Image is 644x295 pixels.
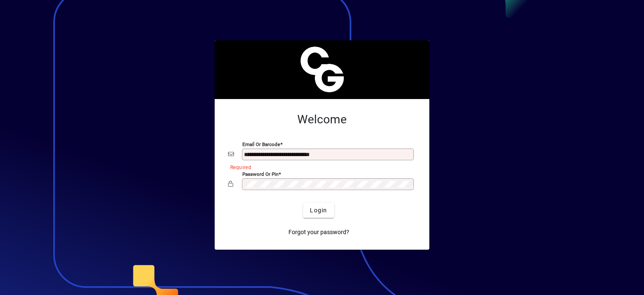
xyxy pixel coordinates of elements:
[303,203,334,218] button: Login
[230,162,409,171] mat-error: Required
[285,225,353,240] a: Forgot your password?
[310,206,327,215] span: Login
[242,171,278,177] mat-label: Password or Pin
[228,112,416,127] h2: Welcome
[242,141,280,147] mat-label: Email or Barcode
[288,228,349,237] span: Forgot your password?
